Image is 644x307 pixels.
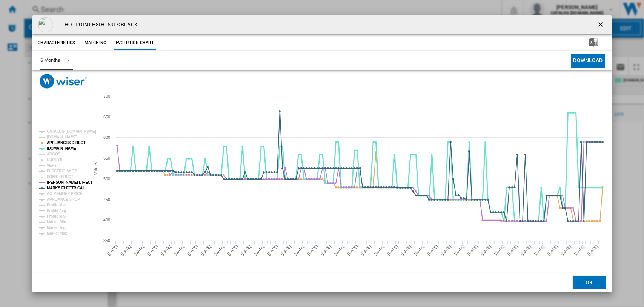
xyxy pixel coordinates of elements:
tspan: 700 [103,94,110,98]
tspan: [DATE] [333,244,346,256]
img: logo_wiser_300x94.png [40,74,87,89]
tspan: Profile Min [47,203,66,207]
button: getI18NText('BUTTONS.CLOSE_DIALOG') [594,17,609,32]
tspan: [DATE] [573,244,586,256]
tspan: [DATE] [293,244,306,256]
tspan: [DATE] [413,244,426,256]
tspan: [DATE] [186,244,199,256]
tspan: Profile Avg [47,209,66,213]
tspan: AO MEMBER PRICE [47,192,82,196]
md-dialog: Product popup [32,15,612,292]
tspan: [DATE] [360,244,372,256]
tspan: [DATE] [120,244,132,256]
tspan: [DATE] [427,244,439,256]
tspan: [DATE] [280,244,292,256]
tspan: [DATE] [493,244,506,256]
tspan: CATALOG [DOMAIN_NAME] [47,129,96,134]
tspan: [DATE] [507,244,519,256]
tspan: [DATE] [240,244,252,256]
tspan: CURRYS [47,158,63,162]
tspan: 500 [103,177,110,181]
tspan: 400 [103,218,110,222]
tspan: [DATE] [587,244,599,256]
tspan: [DATE] [307,244,319,256]
div: 6 Months [40,57,60,63]
button: OK [573,276,606,289]
tspan: [DATE] [547,244,559,256]
button: Characteristics [36,36,77,50]
tspan: [DATE] [467,244,479,256]
tspan: [DOMAIN_NAME] [47,135,77,139]
tspan: [DATE] [227,244,239,256]
tspan: 650 [103,115,110,119]
tspan: [PERSON_NAME] DIRECT [47,180,93,184]
tspan: [DATE] [253,244,266,256]
tspan: Market Min [47,220,66,224]
tspan: [DATE] [387,244,399,256]
tspan: [DATE] [533,244,546,256]
tspan: [DATE] [213,244,226,256]
tspan: [DATE] [347,244,359,256]
img: empty.gif [38,17,53,32]
tspan: [DOMAIN_NAME] [47,146,77,150]
tspan: VERY [47,163,57,167]
tspan: [DATE] [106,244,119,256]
tspan: Market Max [47,231,67,235]
tspan: SONIC DIRECT [47,175,73,179]
tspan: Profile Max [47,214,67,218]
tspan: [DATE] [480,244,492,256]
tspan: [DATE] [160,244,172,256]
tspan: MARKS ELECTRICAL [47,186,85,190]
tspan: 600 [103,135,110,140]
tspan: [DATE] [373,244,386,256]
img: excel-24x24.png [589,38,598,47]
h4: HOTPOINT H8IHT59LS BLACK [61,21,137,29]
tspan: [DATE] [453,244,466,256]
button: Download in Excel [577,36,610,50]
tspan: ELECTRIC SHOP [47,169,77,173]
tspan: [DATE] [520,244,532,256]
tspan: Market Avg [47,226,66,230]
ng-md-icon: getI18NText('BUTTONS.CLOSE_DIALOG') [597,21,606,30]
button: Matching [79,36,112,50]
tspan: [DATE] [320,244,332,256]
tspan: [DATE] [560,244,572,256]
tspan: 350 [103,238,110,243]
tspan: [DATE] [146,244,159,256]
tspan: [DATE] [200,244,212,256]
button: Evolution chart [114,36,156,50]
tspan: 550 [103,156,110,160]
tspan: APPLIANCES DIRECT [47,141,86,145]
tspan: 450 [103,197,110,202]
tspan: [DATE] [173,244,186,256]
tspan: [DATE] [400,244,412,256]
tspan: [DATE] [440,244,452,256]
tspan: [DATE] [133,244,146,256]
tspan: ARGOS [47,152,61,156]
tspan: APPLIANCE SHOP [47,197,80,201]
tspan: Values [94,162,99,175]
button: Download [571,54,605,68]
tspan: [DATE] [267,244,279,256]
